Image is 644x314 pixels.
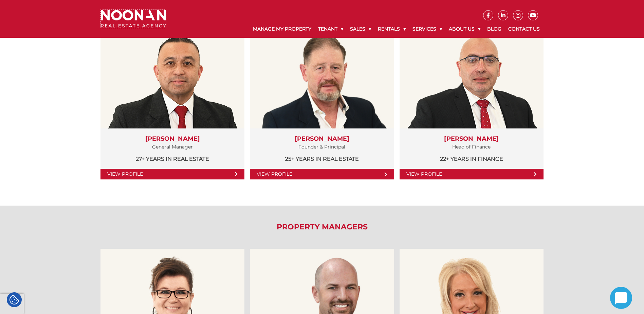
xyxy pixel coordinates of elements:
a: View Profile [400,169,544,179]
p: 27+ years in Real Estate [107,155,238,163]
h3: [PERSON_NAME] [107,135,238,143]
h2: Property Managers [96,223,548,231]
p: Founder & Principal [257,143,387,151]
h3: [PERSON_NAME] [257,135,387,143]
img: Noonan Real Estate Agency [101,10,166,28]
p: Head of Finance [406,143,537,151]
p: General Manager [107,143,238,151]
h3: [PERSON_NAME] [406,135,537,143]
a: Blog [484,20,505,38]
p: 22+ years in Finance [406,155,537,163]
a: Rentals [374,20,409,38]
a: Services [409,20,445,38]
a: About Us [445,20,484,38]
div: Cookie Settings [7,292,22,307]
p: 25+ years in Real Estate [257,155,387,163]
a: Contact Us [505,20,543,38]
a: View Profile [100,169,244,179]
a: View Profile [250,169,394,179]
a: Tenant [315,20,347,38]
a: Sales [347,20,374,38]
a: Manage My Property [250,20,315,38]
